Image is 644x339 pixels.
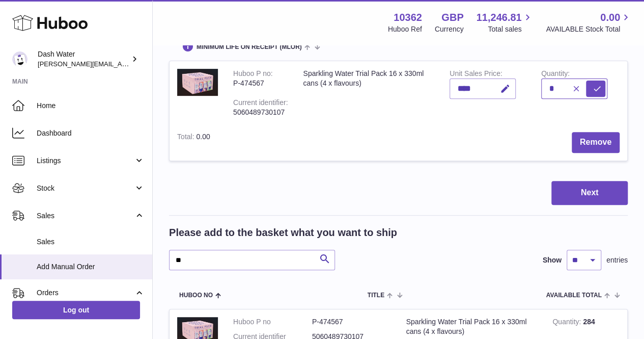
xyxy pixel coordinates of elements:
[169,226,397,240] h2: Please add to the basket what you want to ship
[233,98,288,109] div: Current identifier
[37,184,134,193] span: Stock
[197,44,302,50] span: Minimum Life On Receipt (MLOR)
[233,108,288,117] div: 5060489730107
[12,301,140,319] a: Log out
[37,101,145,111] span: Home
[546,292,602,299] span: AVAILABLE Total
[552,318,583,328] strong: Quantity
[233,317,312,327] dt: Huboo P no
[37,128,145,138] span: Dashboard
[196,133,210,141] span: 0.00
[38,49,129,69] div: Dash Water
[394,11,422,24] strong: 10362
[37,211,134,221] span: Sales
[600,11,620,24] span: 0.00
[37,237,145,247] span: Sales
[233,79,288,88] div: P-474567
[37,156,134,166] span: Listings
[541,69,570,80] label: Quantity
[177,69,218,96] img: Sparkling Water Trial Pack 16 x 330ml cans (4 x flavours)
[488,24,533,34] span: Total sales
[435,24,464,34] div: Currency
[368,292,384,299] span: Title
[450,69,502,80] label: Unit Sales Price
[12,51,27,67] img: james@dash-water.com
[476,11,533,34] a: 11,246.81 Total sales
[177,133,196,143] label: Total
[388,24,422,34] div: Huboo Ref
[179,292,213,299] span: Huboo no
[551,181,628,205] button: Next
[312,317,391,327] dd: P-474567
[546,24,632,34] span: AVAILABLE Stock Total
[441,11,463,24] strong: GBP
[295,61,442,124] td: Sparkling Water Trial Pack 16 x 330ml cans (4 x flavours)
[546,11,632,34] a: 0.00 AVAILABLE Stock Total
[572,132,620,153] button: Remove
[543,255,562,265] label: Show
[38,60,204,68] span: [PERSON_NAME][EMAIL_ADDRESS][DOMAIN_NAME]
[606,255,628,265] span: entries
[37,262,145,272] span: Add Manual Order
[476,11,521,24] span: 11,246.81
[233,69,273,80] div: Huboo P no
[37,288,134,298] span: Orders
